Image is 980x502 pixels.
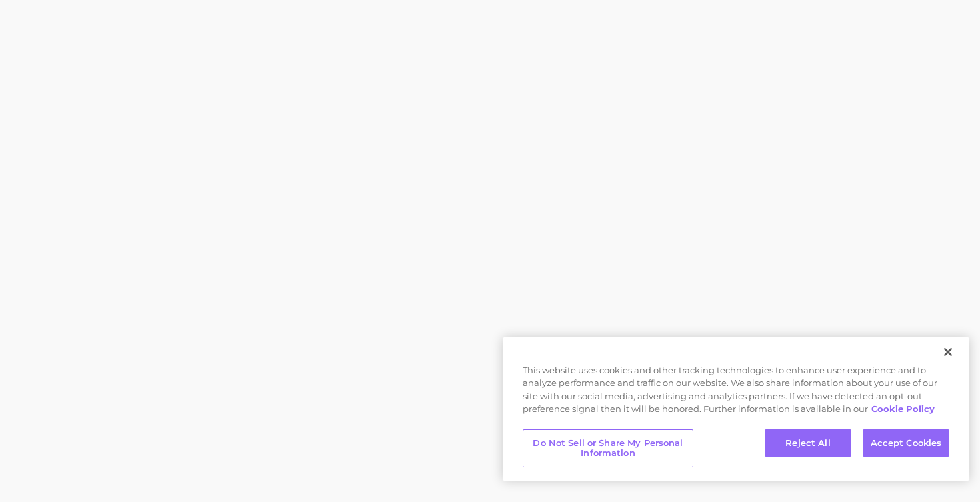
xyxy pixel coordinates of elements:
[933,337,963,367] button: Close
[765,429,851,457] button: Reject All
[503,337,969,481] div: Cookie banner
[503,364,969,423] div: This website uses cookies and other tracking technologies to enhance user experience and to analy...
[523,429,693,467] button: Do Not Sell or Share My Personal Information, Opens the preference center dialog
[871,403,935,414] a: More information about your privacy, opens in a new tab
[503,337,969,481] div: Privacy
[863,429,949,457] button: Accept Cookies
